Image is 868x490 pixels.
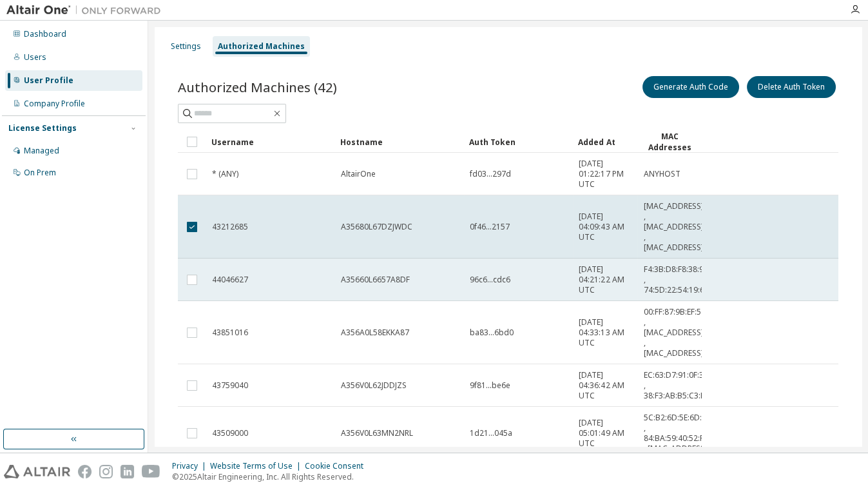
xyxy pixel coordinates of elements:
span: [DATE] 05:01:49 AM UTC [579,418,632,449]
span: 43509000 [212,428,248,438]
div: License Settings [8,123,77,133]
div: Company Profile [24,99,85,109]
span: 00:FF:87:9B:EF:57 , [MAC_ADDRESS] , [MAC_ADDRESS] [643,307,705,358]
span: ANYHOST [643,169,680,179]
span: [DATE] 01:22:17 PM UTC [579,159,632,190]
div: Website Terms of Use [210,461,305,471]
span: Authorized Machines (42) [178,78,337,96]
span: 9f81...be6e [470,380,510,391]
div: Settings [171,41,201,52]
span: F4:3B:D8:F8:38:9C , 74:5D:22:54:19:6D [643,264,709,295]
img: facebook.svg [78,465,92,478]
span: [DATE] 04:09:43 AM UTC [579,211,632,242]
div: Username [211,132,330,152]
img: Altair One [6,4,168,17]
span: A35680L67DZJWDC [341,222,412,232]
div: Dashboard [24,29,66,39]
p: © 2025 Altair Engineering, Inc. All Rights Reserved. [172,471,371,482]
div: Cookie Consent [305,461,371,471]
span: A356V0L63MN2NRL [341,428,413,438]
div: Users [24,52,46,63]
img: linkedin.svg [121,465,134,478]
span: A356V0L62JDDJZS [341,380,407,391]
span: [MAC_ADDRESS] , [MAC_ADDRESS] , [MAC_ADDRESS] [643,201,703,253]
span: 43759040 [212,380,248,391]
span: 96c6...cdc6 [470,275,510,285]
span: [DATE] 04:21:22 AM UTC [579,264,632,295]
span: 43212685 [212,222,248,232]
div: Authorized Machines [218,41,305,52]
span: 1d21...045a [470,428,512,438]
span: EC:63:D7:91:0F:32 , 38:F3:AB:B5:C3:F8 [643,370,708,401]
div: On Prem [24,168,56,178]
span: [DATE] 04:36:42 AM UTC [579,370,632,401]
span: * (ANY) [212,169,238,179]
div: Privacy [172,461,210,471]
div: Managed [24,146,59,156]
div: Hostname [340,132,459,152]
span: 5C:B2:6D:5E:6D:02 , 84:BA:59:40:52:F2 , [MAC_ADDRESS] [643,413,710,454]
div: User Profile [24,75,73,86]
span: fd03...297d [470,169,511,179]
span: 43851016 [212,328,248,338]
span: 44046627 [212,275,248,285]
div: Auth Token [469,132,568,152]
span: [DATE] 04:33:13 AM UTC [579,317,632,348]
span: A356A0L58EKKA87 [341,328,409,338]
span: A35660L6657A8DF [341,275,410,285]
button: Delete Auth Token [747,76,836,98]
div: MAC Addresses [642,131,697,153]
img: instagram.svg [99,465,113,478]
span: AltairOne [341,169,376,179]
img: youtube.svg [142,465,160,478]
span: ba83...6bd0 [470,328,514,338]
button: Generate Auth Code [642,76,739,98]
span: 0f46...2157 [470,222,510,232]
div: Added At [578,132,632,152]
img: altair_logo.svg [4,465,70,478]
